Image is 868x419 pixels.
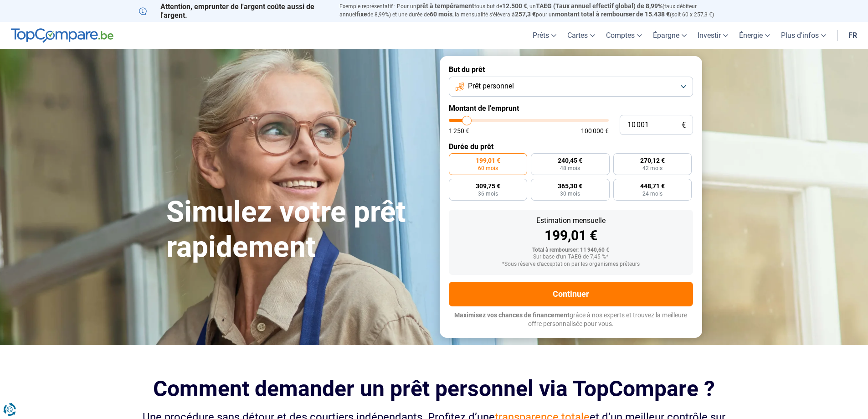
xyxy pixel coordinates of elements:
[456,254,686,260] div: Sur base d'un TAEG de 7,45 %*
[139,2,329,20] p: Attention, emprunter de l'argent coûte aussi de l'argent.
[555,10,670,18] span: montant total à rembourser de 15.438 €
[734,22,776,49] a: Énergie
[339,2,729,19] p: Exemple représentatif : Pour un tous but de , un (taux débiteur annuel de 8,99%) et une durée de ...
[843,22,863,49] a: fr
[640,183,665,189] span: 448,71 €
[456,229,686,243] div: 199,01 €
[558,157,582,164] span: 240,45 €
[430,10,452,18] span: 60 mois
[682,121,686,129] span: €
[478,191,498,197] span: 36 mois
[449,104,693,113] label: Montant de l'emprunt
[456,261,686,268] div: *Sous réserve d'acceptation par les organismes prêteurs
[166,195,429,265] h1: Simulez votre prêt rapidement
[456,247,686,253] div: Total à rembourser: 11 940,60 €
[581,128,609,134] span: 100 000 €
[776,22,832,49] a: Plus d'infos
[449,65,693,74] label: But du prêt
[476,183,500,189] span: 309,75 €
[476,157,500,164] span: 199,01 €
[502,2,527,10] span: 12.500 €
[468,81,514,91] span: Prêt personnel
[416,2,474,10] span: prêt à tempérament
[642,191,663,197] span: 24 mois
[356,10,367,18] span: fixe
[527,22,562,49] a: Prêts
[560,166,580,171] span: 48 mois
[558,183,582,189] span: 365,30 €
[642,166,663,171] span: 42 mois
[449,142,693,151] label: Durée du prêt
[601,22,647,49] a: Comptes
[515,10,536,18] span: 257,3 €
[449,128,469,134] span: 1 250 €
[560,191,580,197] span: 30 mois
[139,376,729,401] h2: Comment demander un prêt personnel via TopCompare ?
[11,28,113,43] img: TopCompare
[478,166,498,171] span: 60 mois
[449,282,693,306] button: Continuer
[456,217,686,224] div: Estimation mensuelle
[536,2,663,10] span: TAEG (Taux annuel effectif global) de 8,99%
[692,22,734,49] a: Investir
[562,22,601,49] a: Cartes
[640,157,665,164] span: 270,12 €
[449,77,693,97] button: Prêt personnel
[454,311,570,319] span: Maximisez vos chances de financement
[647,22,692,49] a: Épargne
[449,311,693,329] p: grâce à nos experts et trouvez la meilleure offre personnalisée pour vous.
